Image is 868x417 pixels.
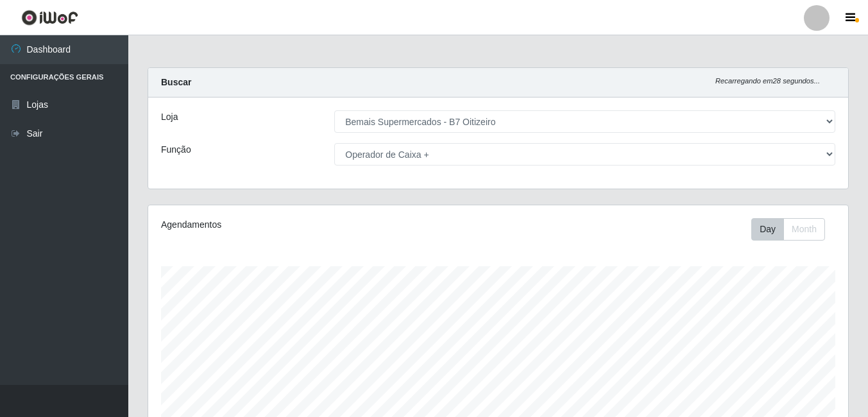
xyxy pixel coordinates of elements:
[751,218,784,241] button: Day
[161,110,178,124] label: Loja
[751,218,825,241] div: First group
[751,218,835,241] div: Toolbar with button groups
[161,77,191,87] strong: Buscar
[21,10,78,26] img: CoreUI Logo
[161,143,191,157] label: Função
[783,218,825,241] button: Month
[715,77,820,85] i: Recarregando em 28 segundos...
[161,218,430,232] div: Agendamentos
